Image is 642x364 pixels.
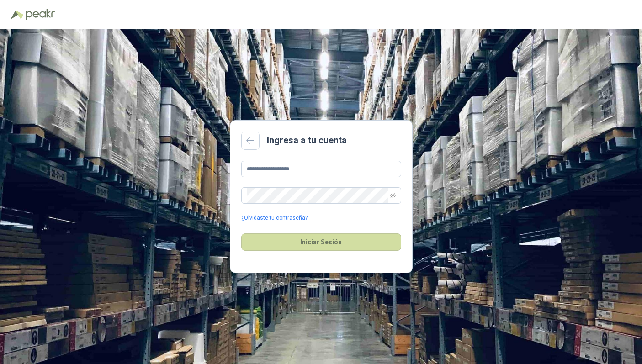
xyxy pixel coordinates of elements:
[26,9,55,20] img: Peakr
[390,193,396,198] span: eye-invisible
[11,10,24,19] img: Logo
[267,133,347,148] h2: Ingresa a tu cuenta
[241,214,308,222] a: ¿Olvidaste tu contraseña?
[241,233,401,251] button: Iniciar Sesión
